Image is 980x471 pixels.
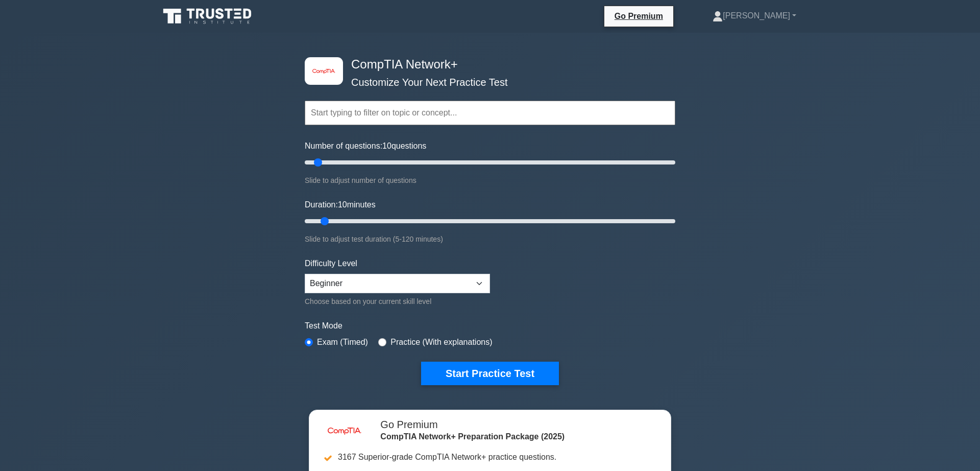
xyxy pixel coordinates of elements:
[305,320,675,332] label: Test Mode
[305,295,490,308] div: Choose based on your current skill level
[382,142,391,150] span: 10
[608,10,669,22] a: Go Premium
[305,199,376,211] label: Duration: minutes
[688,6,821,26] a: [PERSON_NAME]
[305,174,675,186] div: Slide to adjust number of questions
[305,233,675,245] div: Slide to adjust test duration (5-120 minutes)
[305,140,426,152] label: Number of questions: questions
[390,336,492,348] label: Practice (With explanations)
[338,200,347,209] span: 10
[421,362,559,385] button: Start Practice Test
[305,101,675,125] input: Start typing to filter on topic or concept...
[347,57,625,72] h4: CompTIA Network+
[305,257,357,270] label: Difficulty Level
[317,336,368,348] label: Exam (Timed)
